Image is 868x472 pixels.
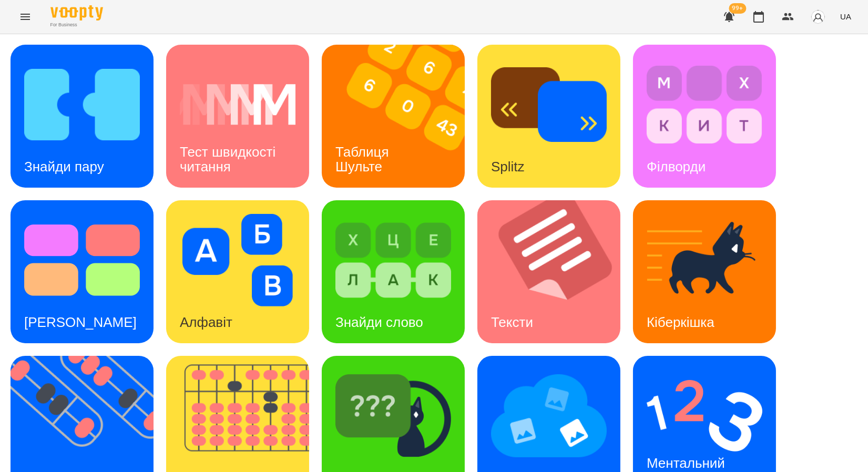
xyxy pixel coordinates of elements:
img: Знайди пару [24,58,140,151]
button: Menu [13,4,38,29]
img: Філворди [647,58,762,151]
button: UA [836,7,855,26]
img: Таблиця Шульте [322,45,478,188]
a: Тест Струпа[PERSON_NAME] [11,200,154,343]
h3: [PERSON_NAME] [24,314,137,330]
img: Тексти [477,200,634,343]
a: Знайди словоЗнайди слово [322,200,465,343]
span: For Business [50,22,103,28]
h3: Філворди [647,159,706,175]
img: Знайди Кіберкішку [335,370,451,462]
img: Voopty Logo [50,5,103,20]
h3: Таблиця Шульте [335,144,393,174]
h3: Алфавіт [180,314,232,330]
h3: Splitz [491,159,525,175]
span: 99+ [729,3,747,14]
h3: Знайди пару [24,159,104,175]
h3: Кіберкішка [647,314,714,330]
a: SplitzSplitz [477,45,620,188]
img: Splitz [491,58,607,151]
a: ТекстиТексти [477,200,620,343]
h3: Знайди слово [335,314,423,330]
img: Мнемотехніка [491,370,607,462]
a: Знайди паруЗнайди пару [11,45,154,188]
img: Тест швидкості читання [180,58,295,151]
img: Ментальний рахунок [647,370,762,462]
a: АлфавітАлфавіт [166,200,309,343]
a: КіберкішкаКіберкішка [633,200,776,343]
span: UA [840,11,851,22]
a: ФілвордиФілворди [633,45,776,188]
a: Таблиця ШультеТаблиця Шульте [322,45,465,188]
img: Тест Струпа [24,214,140,306]
h3: Тест швидкості читання [180,144,279,174]
img: Знайди слово [335,214,451,306]
h3: Тексти [491,314,533,330]
img: Алфавіт [180,214,295,306]
img: Кіберкішка [647,214,762,306]
a: Тест швидкості читанняТест швидкості читання [166,45,309,188]
img: avatar_s.png [811,9,825,24]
